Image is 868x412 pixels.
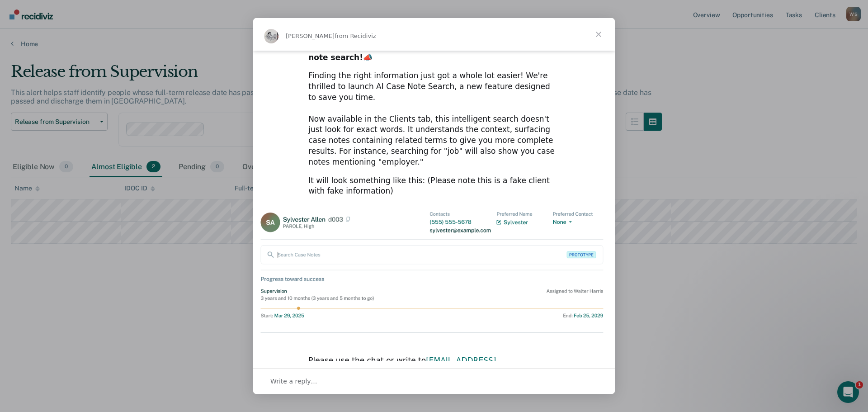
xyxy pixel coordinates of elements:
[253,368,615,394] div: Open conversation and reply
[270,375,317,387] span: Write a reply…
[308,71,560,167] div: Finding the right information just got a whole lot easier! We're thrilled to launch AI Case Note ...
[286,33,335,39] span: [PERSON_NAME]
[335,33,376,39] span: from Recidiviz
[308,355,560,377] div: Please use the chat or write to with any questions!
[308,42,541,62] b: AI case note search!
[582,18,615,51] span: Close
[308,175,560,197] div: It will look something like this: (Please note this is a fake client with fake information)
[308,42,560,63] div: We are so excited to announce a brand new feature: 📣
[264,29,278,43] img: Profile image for Kim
